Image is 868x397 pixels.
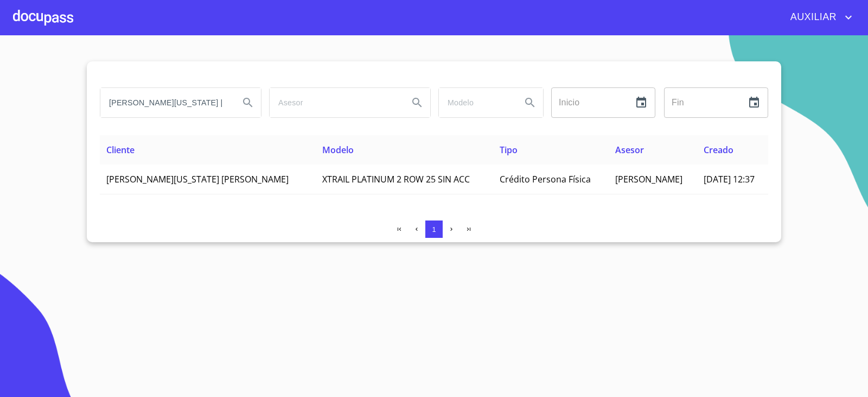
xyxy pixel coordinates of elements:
span: 1 [432,225,436,234]
span: Modelo [322,144,354,156]
span: Tipo [500,144,518,156]
span: Cliente [106,144,135,156]
span: Crédito Persona Física [500,173,591,185]
input: search [270,88,400,117]
span: [PERSON_NAME][US_STATE] [PERSON_NAME] [106,173,289,185]
span: XTRAIL PLATINUM 2 ROW 25 SIN ACC [322,173,470,185]
span: [DATE] 12:37 [704,173,755,185]
button: account of current user [782,9,855,26]
button: Search [235,90,261,116]
span: AUXILIAR [782,9,842,26]
button: 1 [425,220,443,238]
button: Search [404,90,430,116]
span: Creado [704,144,733,156]
span: [PERSON_NAME] [615,173,682,185]
button: Search [517,90,543,116]
input: search [439,88,513,117]
span: Asesor [615,144,644,156]
input: search [100,88,231,117]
